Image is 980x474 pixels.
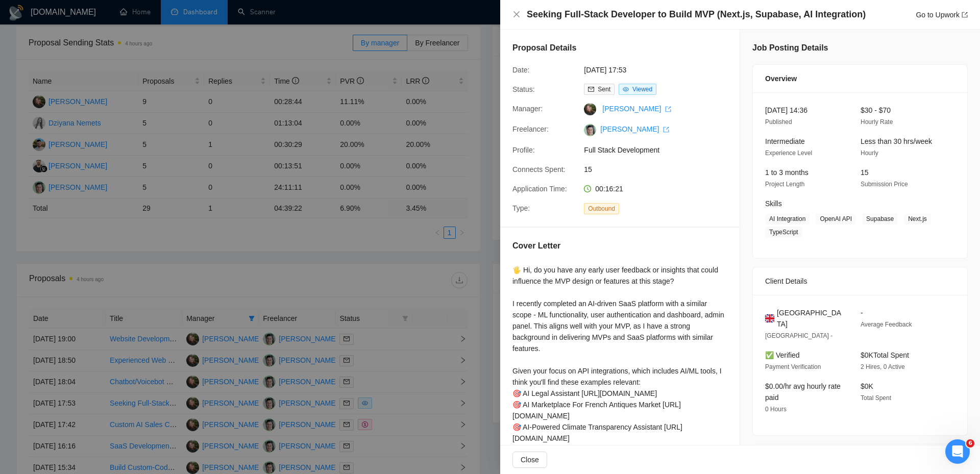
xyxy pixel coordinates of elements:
[765,149,812,157] span: Experience Level
[765,313,774,324] img: 🇬🇧
[861,394,891,402] span: Total Spent
[966,439,974,447] span: 6
[752,42,828,54] h5: Job Posting Details
[512,85,535,93] span: Status:
[512,146,535,154] span: Profile:
[861,363,905,370] span: 2 Hires, 0 Active
[512,165,566,173] span: Connects Spent:
[598,86,610,93] span: Sent
[665,106,671,112] span: export
[521,454,539,465] span: Close
[862,213,898,224] span: Supabase
[512,240,560,252] h5: Cover Letter
[512,185,567,193] span: Application Time:
[584,144,737,156] span: Full Stack Development
[602,105,671,113] a: [PERSON_NAME] export
[663,127,669,133] span: export
[765,332,832,339] span: [GEOGRAPHIC_DATA] -
[512,66,529,74] span: Date:
[512,204,530,212] span: Type:
[765,227,802,238] span: TypeScript
[584,164,737,175] span: 15
[623,86,629,92] span: eye
[765,406,787,413] span: 0 Hours
[584,124,596,136] img: c1Tebym3BND9d52IcgAhOjDIggZNrr93DrArCnDDhQCo9DNa2fMdUdlKkX3cX7l7jn
[600,125,669,133] a: [PERSON_NAME] export
[765,267,955,295] div: Client Details
[861,181,908,188] span: Submission Price
[584,64,737,76] span: [DATE] 17:53
[588,86,594,92] span: mail
[512,452,547,468] button: Close
[584,185,591,192] span: clock-circle
[861,321,912,328] span: Average Feedback
[904,213,931,224] span: Next.js
[777,307,844,330] span: [GEOGRAPHIC_DATA]
[861,351,909,359] span: $0K Total Spent
[512,10,521,19] button: Close
[765,199,782,208] span: Skills
[861,149,878,157] span: Hourly
[945,439,970,464] iframe: Intercom live chat
[861,118,893,126] span: Hourly Rate
[916,11,968,19] a: Go to Upworkexport
[765,444,955,472] div: Job Description
[765,118,792,126] span: Published
[861,168,869,177] span: 15
[765,181,804,188] span: Project Length
[765,137,805,145] span: Intermediate
[861,309,863,317] span: -
[512,10,521,18] span: close
[861,382,873,390] span: $0K
[765,382,841,402] span: $0.00/hr avg hourly rate paid
[512,42,576,54] h5: Proposal Details
[527,8,866,21] h4: Seeking Full-Stack Developer to Build MVP (Next.js, Supabase, AI Integration)
[595,185,623,193] span: 00:16:21
[765,73,797,84] span: Overview
[765,351,800,359] span: ✅ Verified
[861,106,891,114] span: $30 - $70
[512,125,549,133] span: Freelancer:
[632,86,652,93] span: Viewed
[765,168,808,177] span: 1 to 3 months
[512,105,543,113] span: Manager:
[962,12,968,18] span: export
[816,213,856,224] span: OpenAI API
[584,203,619,214] span: Outbound
[765,363,821,370] span: Payment Verification
[765,213,810,224] span: AI Integration
[861,137,932,145] span: Less than 30 hrs/week
[765,106,807,114] span: [DATE] 14:36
